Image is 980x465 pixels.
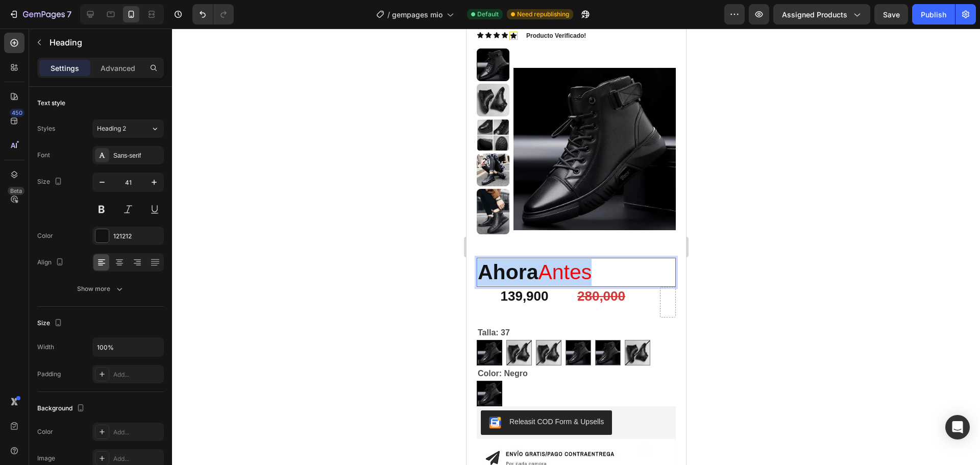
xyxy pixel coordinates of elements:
div: Sans-serif [113,151,161,160]
span: Assigned Products [782,9,847,20]
div: Size [37,175,64,189]
div: Add... [113,454,161,463]
input: Auto [93,338,163,356]
div: Styles [37,124,55,133]
button: Publish [912,4,955,25]
div: Add... [113,370,161,379]
div: Beta [8,187,24,195]
span: Default [477,10,499,19]
span: Need republishing [517,10,569,19]
div: Align [37,256,66,270]
div: Undo/Redo [192,4,234,25]
span: Save [883,10,900,19]
div: Publish [921,9,946,20]
button: Assigned Products [773,4,870,25]
p: 7 [67,8,71,20]
div: Width [37,342,54,352]
div: Image [37,454,55,463]
span: gempages mio [392,9,443,20]
div: Color [37,427,53,436]
button: Heading 2 [92,119,164,138]
div: Padding [37,370,61,379]
button: Show more [37,280,164,298]
p: Settings [51,63,79,74]
div: Font [37,151,50,160]
button: Save [874,4,908,25]
span: / [387,9,390,20]
div: Size [37,316,64,330]
div: Background [37,402,87,415]
span: Heading 2 [97,124,126,133]
div: Add... [113,428,161,437]
p: Heading [50,36,160,48]
p: Advanced [101,63,135,74]
div: Open Intercom Messenger [945,415,970,439]
div: Color [37,231,53,240]
div: Show more [77,284,125,294]
div: 121212 [113,232,161,241]
button: 7 [4,4,76,25]
div: 450 [10,109,24,117]
div: Text style [37,99,65,108]
iframe: Design area [467,29,686,465]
